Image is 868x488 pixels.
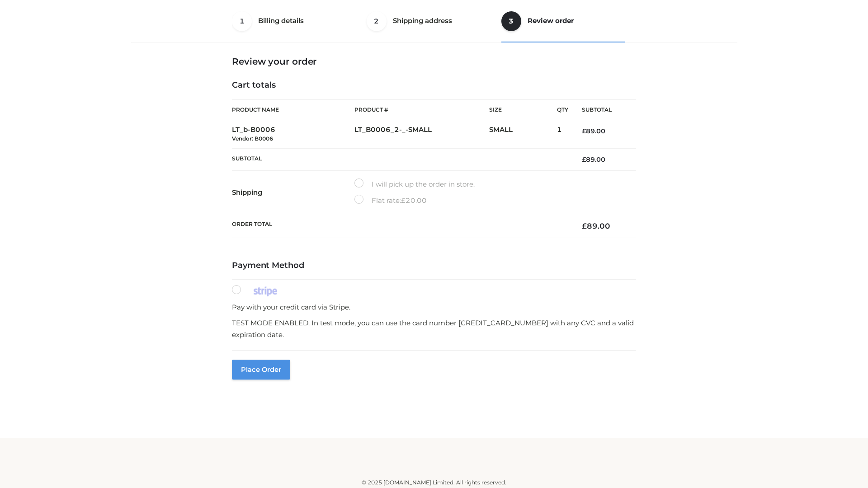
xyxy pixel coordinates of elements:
th: Subtotal [568,100,636,120]
td: LT_B0006_2-_-SMALL [354,120,489,149]
label: Flat rate: [354,195,427,206]
bdi: 89.00 [582,127,605,135]
span: £ [582,155,586,164]
bdi: 89.00 [582,221,610,230]
p: TEST MODE ENABLED. In test mode, you can use the card number [CREDIT_CARD_NUMBER] with any CVC an... [232,317,636,340]
button: Place order [232,360,290,380]
th: Size [489,100,552,120]
td: 1 [557,120,568,149]
bdi: 89.00 [582,155,605,164]
span: £ [582,127,586,135]
td: LT_b-B0006 [232,120,354,149]
small: Vendor: B0006 [232,135,273,142]
td: SMALL [489,120,557,149]
label: I will pick up the order in store. [354,178,475,190]
th: Order Total [232,214,568,238]
th: Product Name [232,99,354,120]
bdi: 20.00 [401,196,427,205]
p: Pay with your credit card via Stripe. [232,301,636,313]
span: £ [582,221,587,230]
th: Qty [557,99,568,120]
h4: Payment Method [232,261,636,271]
span: £ [401,196,406,205]
th: Subtotal [232,148,568,170]
th: Product # [354,99,489,120]
h3: Review your order [232,56,636,67]
th: Shipping [232,171,354,214]
div: © 2025 [DOMAIN_NAME] Limited. All rights reserved. [134,478,734,487]
h4: Cart totals [232,80,636,90]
